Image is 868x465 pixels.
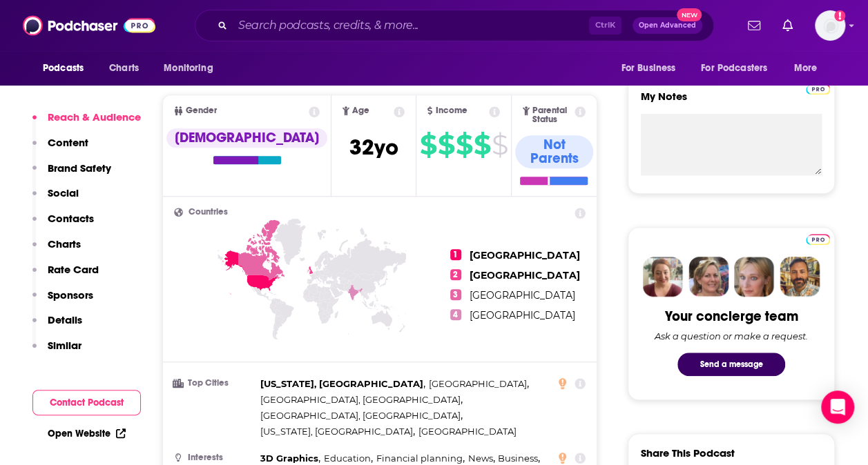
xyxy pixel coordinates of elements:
span: Gender [186,106,217,115]
button: Send a message [677,353,785,376]
span: Income [435,106,467,115]
span: 4 [450,309,461,320]
p: Charts [48,237,81,250]
span: [US_STATE], [GEOGRAPHIC_DATA] [260,378,423,389]
img: Podchaser Pro [806,83,830,95]
span: Charts [109,59,139,78]
span: , [429,376,529,392]
a: [DEMOGRAPHIC_DATA] [166,128,327,164]
span: For Business [621,59,675,78]
span: Monitoring [164,59,213,78]
div: Search podcasts, credits, & more... [195,10,714,41]
span: Parental Status [532,106,572,124]
div: Ask a question or make a request. [655,330,808,342]
div: Open Intercom Messenger [821,390,854,424]
span: New [677,8,702,21]
span: [GEOGRAPHIC_DATA], [GEOGRAPHIC_DATA] [260,394,461,405]
button: Details [32,313,82,339]
span: Age [352,106,369,115]
span: , [260,424,415,439]
img: Jules Profile [734,257,774,297]
button: Rate Card [32,263,99,288]
button: Contacts [32,212,94,237]
button: Similar [32,339,81,364]
span: More [794,59,818,78]
svg: Add a profile image [834,10,845,21]
span: [GEOGRAPHIC_DATA] [418,426,517,437]
p: Similar [48,339,81,352]
span: , [260,376,425,392]
span: [GEOGRAPHIC_DATA] [429,378,527,389]
p: Sponsors [48,288,93,301]
span: Podcasts [43,59,84,78]
p: Reach & Audience [48,110,141,123]
a: Charts [100,55,147,81]
span: [GEOGRAPHIC_DATA], [GEOGRAPHIC_DATA] [260,410,461,421]
img: Podchaser Pro [806,234,830,245]
span: Business [498,453,538,464]
span: For Podcasters [701,59,767,78]
p: Content [48,136,88,149]
a: [GEOGRAPHIC_DATA] [470,249,580,261]
span: 32 yo [349,134,398,161]
span: 3D Graphics [260,453,318,464]
span: [US_STATE], [GEOGRAPHIC_DATA] [260,426,413,437]
img: Barbara Profile [688,257,729,297]
input: Search podcasts, credits, & more... [233,14,589,37]
button: Charts [32,237,81,263]
a: Show notifications dropdown [742,14,766,37]
h3: Top Cities [174,379,255,388]
span: 3 [450,289,461,300]
span: $ [474,134,490,156]
a: Pro website [806,232,830,245]
a: Not Parents [515,135,592,185]
button: Brand Safety [32,161,111,187]
button: Content [32,136,88,161]
span: News [467,453,492,464]
span: $ [492,134,508,156]
button: Show profile menu [815,10,845,41]
a: 32yo [349,141,398,159]
span: Open Advanced [639,22,696,29]
button: Social [32,186,79,212]
span: Countries [189,208,228,217]
button: Contact Podcast [32,390,141,415]
span: Logged in as nshort92 [815,10,845,41]
button: open menu [611,55,693,81]
div: Not Parents [515,135,592,168]
p: Social [48,186,79,199]
h3: Share This Podcast [641,446,735,459]
div: Your concierge team [665,308,798,325]
a: Open Website [48,428,126,439]
button: Reach & Audience [32,110,141,136]
p: Rate Card [48,263,99,276]
a: [GEOGRAPHIC_DATA] [470,309,575,321]
h3: Interests [174,453,255,462]
p: Contacts [48,212,94,225]
a: Show notifications dropdown [777,14,798,37]
p: Details [48,313,82,326]
a: [GEOGRAPHIC_DATA] [470,289,575,301]
a: [GEOGRAPHIC_DATA] [470,269,580,281]
span: Education [324,453,371,464]
span: Financial planning [376,453,463,464]
img: Podchaser - Follow, Share and Rate Podcasts [23,12,155,39]
button: open menu [784,55,835,81]
span: Ctrl K [589,17,621,34]
button: Sponsors [32,288,93,314]
span: 2 [450,269,461,280]
div: [DEMOGRAPHIC_DATA] [166,128,327,148]
a: Pro website [806,81,830,95]
label: My Notes [641,90,822,114]
img: Sydney Profile [643,257,683,297]
span: , [260,392,463,408]
span: 1 [450,249,461,260]
button: Open AdvancedNew [633,17,702,34]
button: open menu [692,55,787,81]
img: User Profile [815,10,845,41]
span: , [260,408,463,424]
span: $ [420,134,436,156]
span: $ [438,134,454,156]
button: open menu [33,55,102,81]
